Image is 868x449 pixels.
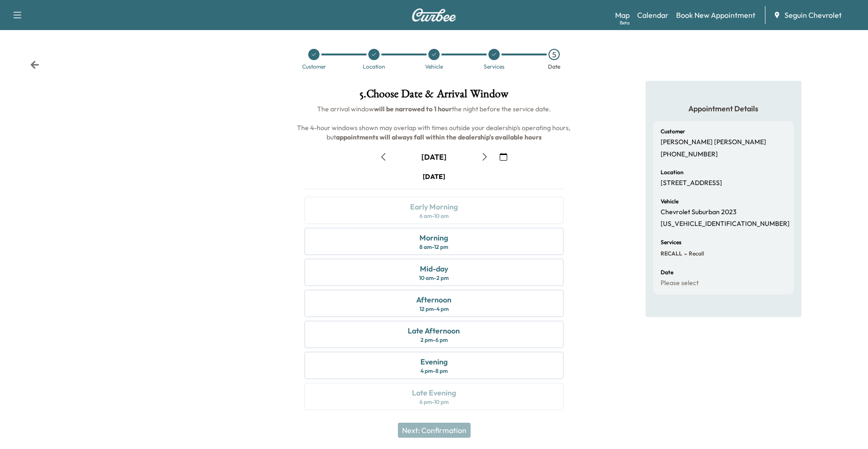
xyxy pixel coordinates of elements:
h5: Appointment Details [653,103,794,114]
div: Mid-day [420,263,448,274]
div: Late Afternoon [408,325,460,336]
b: will be narrowed to 1 hour [374,105,452,113]
div: Beta [620,19,630,26]
div: 10 am - 2 pm [419,274,449,282]
div: [DATE] [423,172,445,181]
div: Morning [419,232,448,243]
span: Seguin Chevrolet [784,9,842,21]
span: Recall [687,250,704,257]
div: Services [484,64,504,70]
p: [PERSON_NAME] [PERSON_NAME] [661,138,766,147]
div: 5 [548,49,560,60]
h6: Customer [661,129,685,134]
p: [STREET_ADDRESS] [661,179,722,187]
div: 12 pm - 4 pm [419,305,449,313]
div: Back [30,60,39,70]
div: Vehicle [425,64,443,70]
div: Customer [302,64,326,70]
div: Location [363,64,385,70]
div: 8 am - 12 pm [419,243,448,251]
a: MapBeta [615,9,630,21]
span: - [682,249,687,258]
p: [PHONE_NUMBER] [661,150,718,159]
div: 4 pm - 8 pm [420,367,448,375]
p: [US_VEHICLE_IDENTIFICATION_NUMBER] [661,220,790,228]
h6: Date [661,270,673,275]
span: RECALL [661,250,682,257]
div: Evening [420,356,448,367]
div: Date [548,64,560,70]
a: Calendar [637,9,669,21]
div: Afternoon [416,294,451,305]
b: appointments will always fall within the dealership's available hours [336,133,541,141]
img: Curbee Logo [411,8,457,22]
p: Chevrolet Suburban 2023 [661,208,737,217]
div: [DATE] [421,152,447,162]
span: The arrival window the night before the service date. The 4-hour windows shown may overlap with t... [297,105,572,141]
h1: 5 . Choose Date & Arrival Window [297,88,571,104]
h6: Services [661,240,681,245]
a: Book New Appointment [676,9,755,21]
p: Please select [661,279,699,287]
h6: Vehicle [661,199,678,204]
div: 2 pm - 6 pm [420,336,448,344]
h6: Location [661,170,684,175]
